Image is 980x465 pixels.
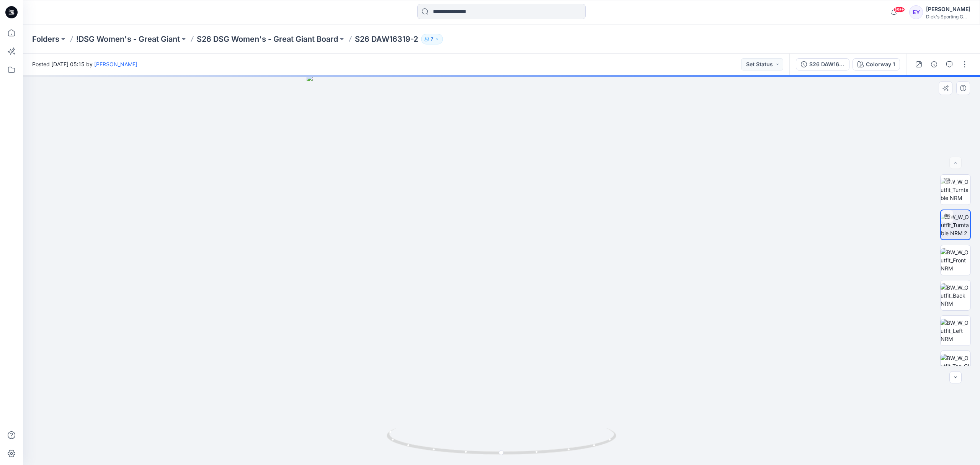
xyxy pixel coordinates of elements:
img: BW_W_Outfit_Back NRM [941,283,970,308]
button: Details [928,58,940,70]
span: 99+ [893,7,905,13]
button: S26 DAW16319-2 [796,58,849,70]
a: !DSG Women's - Great Giant [76,34,180,44]
a: S26 DSG Women's - Great Giant Board [197,34,338,44]
span: Posted [DATE] 05:15 by [32,60,137,68]
p: S26 DAW16319-2 [355,34,418,44]
div: EY [909,5,923,19]
img: BW_W_Outfit_Left NRM [941,319,970,343]
div: Dick's Sporting G... [926,14,970,20]
div: [PERSON_NAME] [926,5,970,14]
img: BW_W_Outfit_Top_CloseUp NRM [941,354,970,378]
img: BW_W_Outfit_Turntable NRM 2 [941,213,970,237]
button: Colorway 1 [853,58,900,70]
button: 7 [421,34,443,44]
img: BW_W_Outfit_Front NRM [941,248,970,272]
a: Folders [32,34,59,44]
a: [PERSON_NAME] [94,61,137,67]
div: S26 DAW16319-2 [809,60,844,69]
p: 7 [431,35,433,43]
div: Colorway 1 [866,60,895,69]
img: BW_W_Outfit_Turntable NRM [941,178,970,202]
